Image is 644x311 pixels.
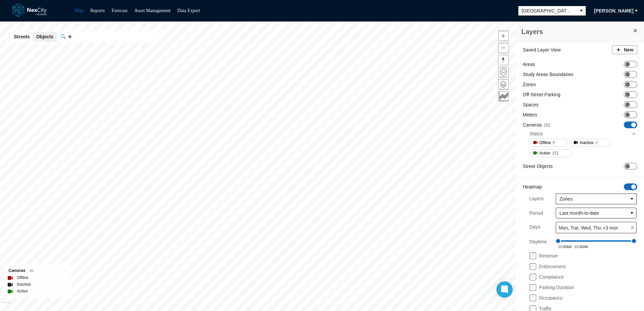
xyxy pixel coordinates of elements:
[523,122,550,129] label: Cameras
[522,7,574,14] span: [GEOGRAPHIC_DATA][PERSON_NAME]
[529,194,544,204] label: Layers
[631,238,637,244] span: Drag
[8,267,66,274] div: Cameras
[539,274,564,280] label: Compliance
[498,43,508,53] span: Zoom out
[539,295,562,301] label: Occupancy
[75,8,84,13] a: Map
[627,208,636,218] button: select
[523,81,536,88] label: Zones
[595,139,598,146] span: 2
[90,8,105,13] a: Reports
[14,33,30,40] span: Streets
[529,139,568,147] button: Offline9
[574,245,588,249] span: 12:00AM
[558,245,572,249] span: 12:00AM
[523,183,542,190] label: Heatmap
[552,150,559,157] span: 151
[544,123,550,128] span: 162
[17,281,31,288] label: Inactive
[559,196,624,202] span: Zones
[539,139,551,146] span: Offline
[498,31,509,41] button: Zoom in
[539,253,558,258] label: Revenue
[629,224,636,231] span: clear
[498,79,509,90] button: Layers management
[539,264,566,269] label: Enforcement
[558,240,634,242] div: 0 - 1440
[594,7,634,14] span: [PERSON_NAME]
[523,71,573,78] label: Study Areas Boundaries
[134,8,171,13] a: Asset Management
[30,269,34,273] span: 82
[33,32,57,41] button: Objects
[10,32,33,41] button: Streets
[498,55,509,65] button: Reset bearing to north
[529,222,540,233] label: Days
[17,274,28,281] label: Offline
[570,139,611,147] button: Inactive2
[555,238,561,244] span: Drag
[624,46,634,53] span: New
[523,46,561,53] label: Saved Layer View
[529,210,543,216] label: Period
[539,150,550,157] span: Active
[529,237,547,249] label: Daytime
[521,27,632,36] h3: Layers
[523,101,539,108] label: Spaces
[498,31,508,41] span: Zoom in
[580,139,593,146] span: Inactive
[523,111,537,118] label: Meters
[523,91,560,98] label: Off-Street Parking
[111,8,127,13] a: Forecast
[177,8,200,13] a: Data Export
[612,45,637,54] button: New
[559,210,624,216] span: Last month-to-date
[529,149,572,157] button: Active151
[539,285,574,290] label: Parking Duration
[523,61,535,68] label: Areas
[529,130,543,137] div: Status
[36,33,53,40] span: Objects
[498,43,509,53] button: Zoom out
[627,194,636,204] button: select
[17,288,28,295] label: Active
[3,301,11,309] a: Mapbox homepage
[552,139,555,146] span: 9
[498,67,509,77] button: Home
[498,91,509,102] button: Key metrics
[590,5,638,16] button: [PERSON_NAME]
[523,163,553,170] label: Street Objects
[577,6,586,15] button: select
[529,129,637,139] div: Status
[559,224,620,231] span: Mon, Tue, Wed, Thu +3 more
